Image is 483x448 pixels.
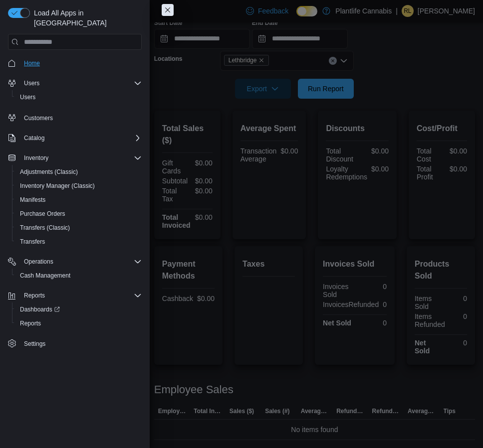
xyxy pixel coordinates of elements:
[20,77,43,89] button: Users
[24,340,45,348] span: Settings
[24,154,48,162] span: Inventory
[12,165,146,179] button: Adjustments (Classic)
[16,236,49,248] a: Transfers
[16,222,74,234] a: Transfers (Classic)
[16,208,142,220] span: Purchase Orders
[20,93,35,101] span: Users
[20,196,45,204] span: Manifests
[16,194,142,206] span: Manifests
[12,179,146,193] button: Inventory Manager (Classic)
[16,236,142,248] span: Transfers
[20,77,142,89] span: Users
[20,57,44,69] a: Home
[16,303,142,315] span: Dashboards
[20,338,49,350] a: Settings
[30,8,142,28] span: Load All Apps in [GEOGRAPHIC_DATA]
[24,114,53,122] span: Customers
[12,302,146,316] a: Dashboards
[16,222,142,234] span: Transfers (Classic)
[20,290,142,301] span: Reports
[4,151,146,165] button: Inventory
[20,290,49,301] button: Reports
[16,166,142,178] span: Adjustments (Classic)
[4,131,146,145] button: Catalog
[16,208,69,220] a: Purchase Orders
[20,224,70,232] span: Transfers (Classic)
[12,316,146,330] button: Reports
[12,207,146,221] button: Purchase Orders
[24,134,44,142] span: Catalog
[20,152,142,164] span: Inventory
[20,256,142,268] span: Operations
[20,182,95,190] span: Inventory Manager (Classic)
[24,59,40,67] span: Home
[4,289,146,302] button: Reports
[20,319,41,327] span: Reports
[12,269,146,283] button: Cash Management
[4,76,146,90] button: Users
[20,57,142,69] span: Home
[16,270,142,282] span: Cash Management
[24,79,39,87] span: Users
[24,292,45,299] span: Reports
[16,166,82,178] a: Adjustments (Classic)
[4,336,146,351] button: Settings
[20,132,48,144] button: Catalog
[16,180,99,192] a: Inventory Manager (Classic)
[16,180,142,192] span: Inventory Manager (Classic)
[20,210,65,218] span: Purchase Orders
[16,303,64,315] a: Dashboards
[16,91,142,103] span: Users
[12,193,146,207] button: Manifests
[16,194,49,206] a: Manifests
[16,317,142,329] span: Reports
[8,52,142,353] nav: Complex example
[4,110,146,125] button: Customers
[12,90,146,104] button: Users
[20,111,142,124] span: Customers
[20,112,57,124] a: Customers
[20,272,70,280] span: Cash Management
[12,235,146,249] button: Transfers
[162,4,174,16] button: Close this dialog
[20,256,57,268] button: Operations
[20,132,142,144] span: Catalog
[20,238,45,246] span: Transfers
[24,258,53,266] span: Operations
[20,337,142,350] span: Settings
[16,317,45,329] a: Reports
[12,221,146,235] button: Transfers (Classic)
[20,305,60,313] span: Dashboards
[20,168,78,176] span: Adjustments (Classic)
[16,270,74,282] a: Cash Management
[4,255,146,269] button: Operations
[4,56,146,70] button: Home
[16,91,39,103] a: Users
[20,152,52,164] button: Inventory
